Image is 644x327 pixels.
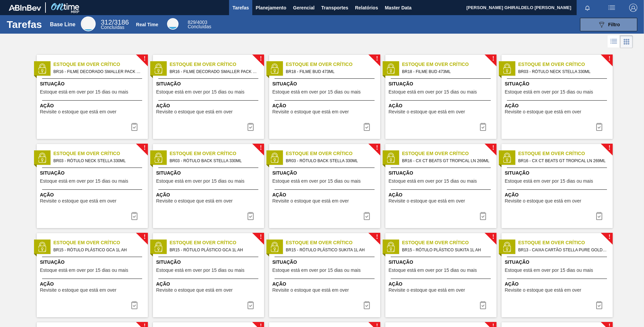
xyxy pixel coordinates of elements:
div: Completar tarefa: 30025857 [359,120,375,134]
div: Base Line [50,22,75,28]
img: Logout [629,4,637,12]
span: Estoque em Over Crítico [170,239,264,246]
span: Ação [389,102,495,109]
span: Estoque em Over Crítico [286,61,380,68]
span: Ação [505,281,611,288]
img: status [37,153,47,163]
img: status [153,242,163,252]
span: Revisite o estoque que está em over [40,109,117,114]
span: Estoque está em over por 15 dias ou mais [40,89,128,95]
span: Estoque está em over por 15 dias ou mais [272,268,361,273]
span: Situação [156,170,262,177]
div: Real Time [136,22,158,27]
div: Base Line [81,16,96,31]
img: status [269,153,280,163]
span: Gerencial [293,4,315,12]
span: / 3186 [101,19,129,26]
span: Situação [272,259,379,266]
span: Revisite o estoque que está em over [156,109,233,114]
span: Estoque em Over Crítico [286,239,380,246]
span: Situação [505,80,611,87]
div: Completar tarefa: 30025856 [243,120,259,134]
span: Estoque em Over Crítico [170,61,264,68]
span: Revisite o estoque que está em over [156,198,233,204]
div: Completar tarefa: 30025858 [591,120,607,134]
span: Concluídas [188,24,211,29]
img: icon-task complete [130,123,138,131]
span: Estoque está em over por 15 dias ou mais [272,89,361,95]
span: Situação [389,80,495,87]
span: ! [608,56,610,61]
span: Ação [156,281,262,288]
span: Estoque em Over Crítico [54,239,148,246]
span: Revisite o estoque que está em over [389,288,465,293]
div: Completar tarefa: 30025861 [126,298,142,312]
span: ! [492,234,494,240]
span: ! [608,234,610,240]
span: Ação [156,191,262,198]
button: icon-task complete [591,120,607,134]
button: icon-task complete [126,209,142,223]
span: Tarefas [232,4,249,12]
span: Revisite o estoque que está em over [40,288,117,293]
span: Estoque está em over por 15 dias ou mais [156,89,245,95]
span: Master Data [385,4,411,12]
img: status [37,242,47,252]
div: Completar tarefa: 30025857 [475,120,491,134]
img: status [502,242,512,252]
span: Estoque está em over por 15 dias ou mais [389,268,477,273]
div: Base Line [101,20,129,30]
img: status [37,64,47,74]
button: icon-task complete [243,120,259,134]
div: Completar tarefa: 30025860 [591,209,607,223]
button: icon-task complete [591,298,607,312]
span: Concluídas [101,25,124,30]
span: ! [260,145,262,150]
span: Ação [389,281,495,288]
span: Situação [40,170,146,177]
img: icon-task complete [130,212,138,220]
div: Visão em Cards [620,35,633,48]
span: Situação [156,80,262,87]
span: Planejamento [256,4,286,12]
div: Completar tarefa: 30025859 [243,209,259,223]
span: Estoque está em over por 15 dias ou mais [389,89,477,95]
span: ! [143,56,146,61]
div: Completar tarefa: 30025862 [359,298,375,312]
span: 312 [101,19,112,26]
span: Relatórios [355,4,378,12]
span: BR03 - RÓTULO BACK STELLA 330ML [170,157,259,165]
img: status [153,64,163,74]
span: Estoque está em over por 15 dias ou mais [389,179,477,184]
span: BR18 - FILME BUD 473ML [402,68,491,75]
img: status [269,64,280,74]
img: status [386,64,396,74]
span: ! [376,234,378,240]
button: icon-task complete [359,298,375,312]
span: BR15 - RÓTULO PLÁSTICO SUKITA 1L AH [402,246,491,254]
span: BR15 - RÓTULO PLÁSTICO GCA 1L AH [54,246,142,254]
img: TNhmsLtSVTkK8tSr43FrP2fwEKptu5GPRR3wAAAABJRU5ErkJggg== [9,5,41,11]
span: Situação [156,259,262,266]
div: Completar tarefa: 30025860 [475,209,491,223]
span: Transportes [321,4,348,12]
span: ! [260,56,262,61]
span: Estoque está em over por 15 dias ou mais [505,89,593,95]
span: Situação [40,80,146,87]
div: Visão em Lista [608,35,620,48]
span: ! [608,145,610,150]
span: Situação [505,170,611,177]
span: BR03 - RÓTULO BACK STELLA 330ML [286,157,375,165]
span: Ação [389,191,495,198]
span: BR03 - RÓTULO NECK STELLA 330ML [518,68,607,75]
button: icon-task complete [475,298,491,312]
span: Revisite o estoque que está em over [272,109,349,114]
img: icon-task complete [479,301,487,309]
button: icon-task complete [243,298,259,312]
div: Completar tarefa: 30025858 [126,209,142,223]
span: Revisite o estoque que está em over [389,109,465,114]
span: Situação [389,170,495,177]
img: status [386,153,396,163]
img: icon-task complete [595,212,603,220]
span: Revisite o estoque que está em over [272,198,349,204]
